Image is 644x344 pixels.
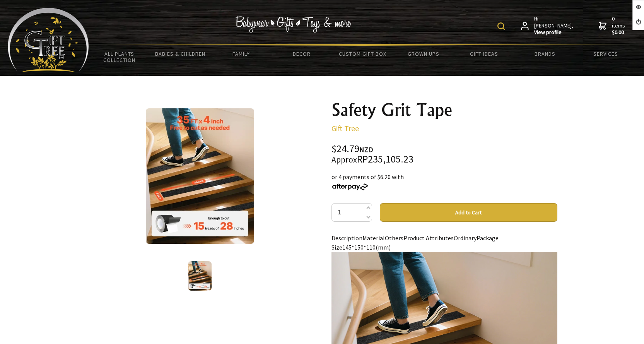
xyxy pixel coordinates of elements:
[332,46,393,62] a: Custom Gift Box
[150,46,210,62] a: Babies & Children
[534,29,574,36] strong: View profile
[380,203,557,222] button: Add to Cart
[454,46,514,62] a: Gift Ideas
[8,8,89,72] img: Babyware - Gifts - Toys and more...
[612,15,627,36] span: 0 items
[188,261,212,291] img: Safety Grit Tape
[612,29,627,36] strong: $0.00
[235,16,351,33] img: Babywear - Gifts - Toys & more
[576,46,636,62] a: Services
[331,144,557,164] div: $24.79 RP235,105.23
[210,46,271,62] a: Family
[89,46,150,68] a: All Plants Collection
[146,108,254,244] img: Safety Grit Tape
[521,15,574,36] a: Hi [PERSON_NAME],View profile
[272,46,332,62] a: Decor
[497,22,505,30] img: product search
[331,123,359,133] a: Gift Tree
[599,15,627,36] a: 0 items$0.00
[331,154,357,165] small: Approx
[331,101,557,119] h1: Safety Grit Tape
[534,15,574,36] span: Hi [PERSON_NAME],
[515,46,576,62] a: Brands
[331,172,557,191] div: or 4 payments of $6.20 with
[393,46,454,62] a: Grown Ups
[331,183,369,190] img: Afterpay
[359,145,373,154] span: NZD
